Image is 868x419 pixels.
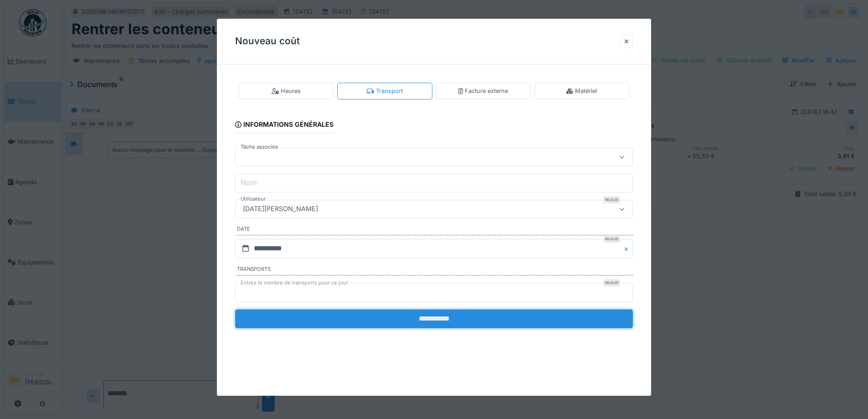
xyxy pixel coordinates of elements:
label: Tâche associée [239,144,280,151]
button: Close [623,239,633,258]
label: Nom [239,177,259,188]
div: Requis [603,279,620,286]
div: Matériel [566,87,596,95]
div: Transport [367,87,403,95]
label: Transports [237,265,633,275]
div: Informations générales [235,118,334,134]
div: [DATE][PERSON_NAME] [239,204,322,214]
label: Date [237,226,633,236]
h3: Nouveau coût [235,36,300,47]
label: Entrez le nombre de transports pour ce jour [239,279,350,287]
label: Utilisateur [239,196,267,203]
div: Heures [272,87,301,95]
div: Facture externe [458,87,508,95]
div: Requis [603,235,620,243]
div: Requis [603,197,620,204]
